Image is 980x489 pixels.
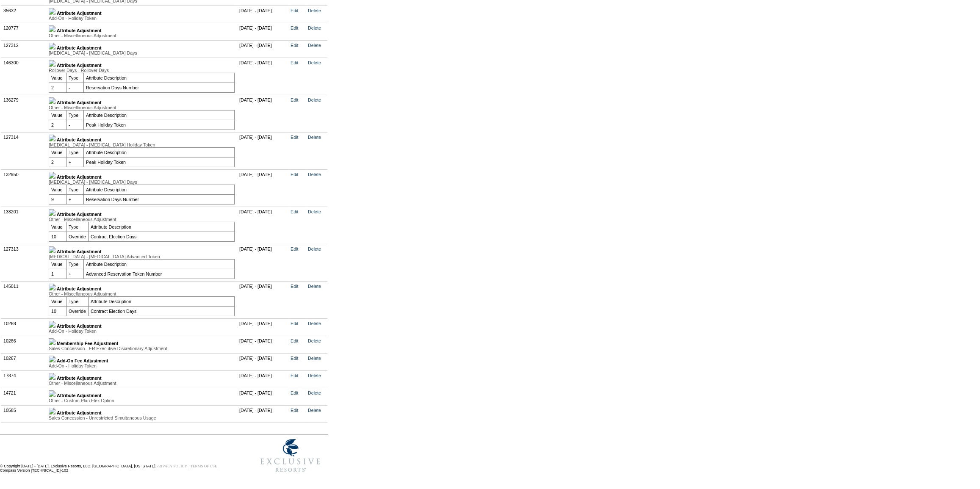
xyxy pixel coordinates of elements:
[291,284,298,289] a: Edit
[49,381,235,386] div: Other - Miscellaneous Adjustment
[291,8,298,13] a: Edit
[66,232,89,241] td: Override
[84,120,235,130] td: Peak Holiday Token
[57,410,102,415] b: Attribute Adjustment
[1,23,47,40] td: 120777
[291,25,298,30] a: Edit
[49,209,55,216] img: b_minus.gif
[57,174,102,180] b: Attribute Adjustment
[66,73,84,83] td: Type
[1,207,47,244] td: 133201
[291,321,298,326] a: Edit
[237,40,288,58] td: [DATE] - [DATE]
[57,63,102,68] b: Attribute Adjustment
[1,132,47,169] td: 127314
[308,60,321,65] a: Delete
[237,132,288,169] td: [DATE] - [DATE]
[66,296,89,306] td: Type
[57,393,102,398] b: Attribute Adjustment
[84,83,235,92] td: Reservation Days Number
[308,284,321,289] a: Delete
[49,110,66,120] td: Value
[57,249,102,254] b: Attribute Adjustment
[237,388,288,405] td: [DATE] - [DATE]
[49,254,235,259] div: [MEDICAL_DATA] - [MEDICAL_DATA] Advanced Token
[66,185,84,194] td: Type
[291,97,298,102] a: Edit
[237,95,288,132] td: [DATE] - [DATE]
[1,370,47,388] td: 17874
[308,209,321,214] a: Delete
[291,172,298,177] a: Edit
[84,259,235,269] td: Attribute Description
[1,336,47,353] td: 10266
[88,222,234,232] td: Attribute Description
[49,142,235,147] div: [MEDICAL_DATA] - [MEDICAL_DATA] Holiday Token
[49,8,55,15] img: b_plus.gif
[237,370,288,388] td: [DATE] - [DATE]
[49,83,66,92] td: 2
[84,157,235,167] td: Peak Holiday Token
[84,147,235,157] td: Attribute Description
[156,464,187,468] a: PRIVACY POLICY
[308,25,321,30] a: Delete
[66,306,89,316] td: Override
[66,194,84,204] td: +
[291,338,298,343] a: Edit
[66,110,84,120] td: Type
[191,464,217,468] a: TERMS OF USE
[66,147,84,157] td: Type
[49,338,55,345] img: b_plus.gif
[291,209,298,214] a: Edit
[308,321,321,326] a: Delete
[84,185,235,194] td: Attribute Description
[237,318,288,336] td: [DATE] - [DATE]
[49,147,66,157] td: Value
[57,137,102,142] b: Attribute Adjustment
[66,157,84,167] td: +
[1,388,47,405] td: 14721
[49,33,235,38] div: Other - Miscellaneous Adjustment
[1,95,47,132] td: 136279
[88,296,234,306] td: Attribute Description
[49,180,235,185] div: [MEDICAL_DATA] - [MEDICAL_DATA] Days
[49,120,66,130] td: 2
[1,281,47,318] td: 145011
[49,217,235,222] div: Other - Miscellaneous Adjustment
[237,23,288,40] td: [DATE] - [DATE]
[66,83,84,92] td: -
[66,259,84,269] td: Type
[308,43,321,48] a: Delete
[308,338,321,343] a: Delete
[237,353,288,370] td: [DATE] - [DATE]
[49,269,66,279] td: 1
[66,120,84,130] td: -
[237,6,288,23] td: [DATE] - [DATE]
[49,246,55,253] img: b_minus.gif
[57,212,102,217] b: Attribute Adjustment
[49,222,66,232] td: Value
[237,281,288,318] td: [DATE] - [DATE]
[57,376,102,381] b: Attribute Adjustment
[252,434,328,477] img: Exclusive Resorts
[291,356,298,361] a: Edit
[57,323,102,329] b: Attribute Adjustment
[49,259,66,269] td: Value
[49,43,55,50] img: b_plus.gif
[49,232,66,241] td: 10
[49,390,55,397] img: b_plus.gif
[49,363,235,368] div: Add-On - Holiday Token
[308,97,321,102] a: Delete
[66,222,89,232] td: Type
[291,43,298,48] a: Edit
[291,390,298,395] a: Edit
[84,110,235,120] td: Attribute Description
[237,405,288,423] td: [DATE] - [DATE]
[88,306,234,316] td: Contract Election Days
[49,105,235,110] div: Other - Miscellaneous Adjustment
[49,185,66,194] td: Value
[49,97,55,104] img: b_minus.gif
[237,169,288,207] td: [DATE] - [DATE]
[49,68,235,73] div: Rollover Days - Rollover Days
[308,172,321,177] a: Delete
